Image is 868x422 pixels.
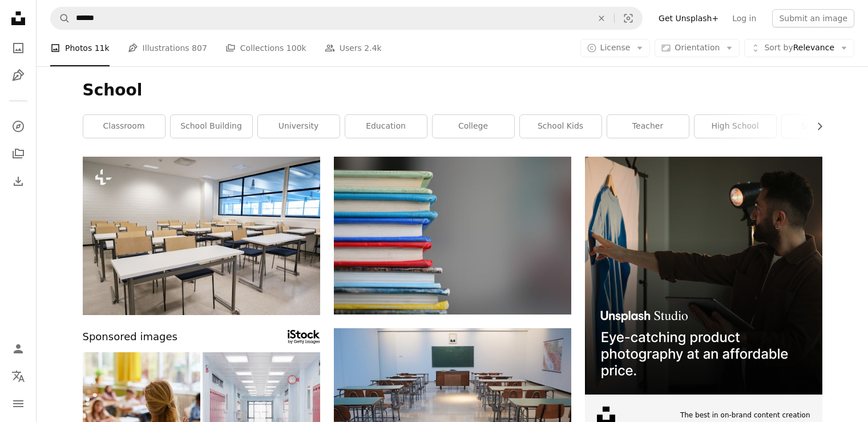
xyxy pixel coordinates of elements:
button: Search Unsplash [51,7,70,29]
span: Sort by [764,43,793,52]
button: Language [7,365,30,388]
button: Submit an image [772,9,854,27]
a: Illustrations [7,64,30,87]
a: high school [695,115,776,138]
span: Sponsored images [83,329,177,345]
a: education [345,115,427,138]
a: shallow focus photography of books [334,230,571,241]
a: teacher [607,115,689,138]
a: Collections [7,142,30,165]
span: 2.4k [364,42,381,54]
span: 807 [192,42,207,54]
a: college [433,115,514,138]
a: Collections 100k [225,30,306,66]
img: a classroom filled with desks and chairs next to a large window [83,157,320,315]
a: Illustrations 807 [128,30,207,66]
a: university [258,115,340,138]
a: school building [171,115,252,138]
a: Log in / Sign up [7,337,30,360]
button: Sort byRelevance [744,39,854,57]
span: The best in on-brand content creation [680,411,810,420]
a: brown wooden table and chairs [334,390,571,400]
a: a classroom filled with desks and chairs next to a large window [83,230,320,241]
a: Explore [7,115,30,138]
button: Menu [7,392,30,415]
a: Log in [725,9,763,27]
a: school girl [782,115,863,138]
button: Visual search [615,7,642,29]
form: Find visuals sitewide [50,7,643,30]
span: Relevance [764,42,834,54]
h1: School [83,80,822,101]
button: License [580,39,651,57]
span: License [600,43,631,52]
a: classroom [83,115,165,138]
a: Users 2.4k [325,30,382,66]
span: Orientation [675,43,720,52]
a: Photos [7,37,30,59]
button: Orientation [655,39,740,57]
img: shallow focus photography of books [334,157,571,314]
a: school kids [520,115,601,138]
button: scroll list to the right [809,115,822,138]
button: Clear [589,7,614,29]
span: 100k [286,42,306,54]
a: Download History [7,170,30,193]
a: Get Unsplash+ [652,9,725,27]
img: file-1715714098234-25b8b4e9d8faimage [585,157,822,395]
